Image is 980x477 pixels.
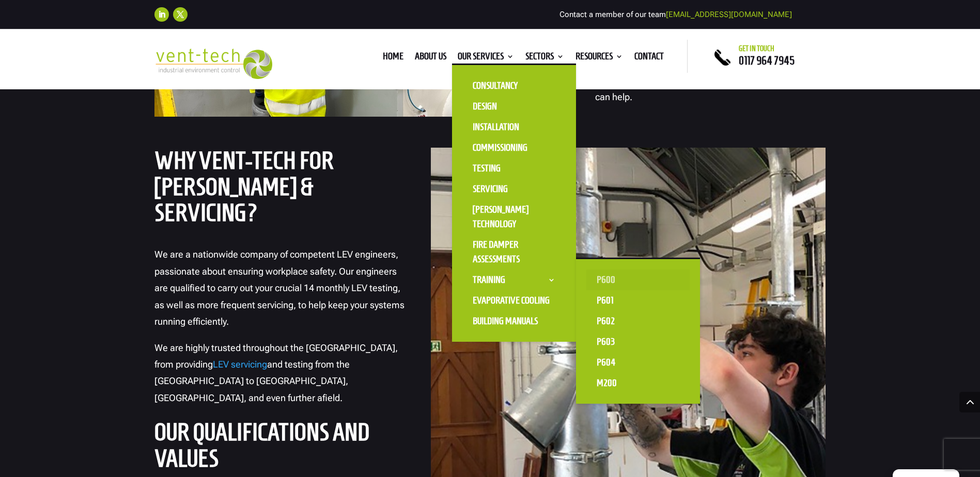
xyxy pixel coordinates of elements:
span: Contact a member of our team [559,10,792,19]
img: 2023-09-27T08_35_16.549ZVENT-TECH---Clear-background [154,49,273,79]
a: P604 [586,352,690,373]
a: About us [415,53,446,64]
a: Sectors [525,53,564,64]
span: We are a nationwide company of competent LEV engineers, passionate about ensuring workplace safet... [154,249,405,327]
a: Design [462,96,566,117]
a: P602 [586,311,690,331]
a: Fire Damper Assessments [462,234,566,269]
a: Commissioning [462,137,566,158]
a: Building Manuals [462,311,566,331]
a: Home [383,53,403,64]
h2: Our Qualifications and Values [154,419,411,476]
span: We are highly trusted throughout the [GEOGRAPHIC_DATA], from providing [154,342,398,370]
a: LEV servicing [213,359,267,370]
a: [EMAIL_ADDRESS][DOMAIN_NAME] [666,10,792,19]
a: Installation [462,117,566,137]
a: Servicing [462,179,566,199]
a: P600 [586,269,690,290]
a: Follow on LinkedIn [154,7,169,22]
a: M200 [586,373,690,393]
a: Consultancy [462,75,566,96]
span: Get in touch [739,44,774,53]
a: 0117 964 7945 [739,54,795,67]
h2: Why Vent-Tech for [PERSON_NAME] & Servicing? [154,148,411,231]
a: Our Services [458,53,514,64]
a: P601 [586,290,690,311]
a: Follow on X [173,7,188,22]
a: Testing [462,158,566,179]
a: Resources [575,53,623,64]
a: [PERSON_NAME] Technology [462,199,566,234]
a: Contact [634,53,664,64]
a: Evaporative Cooling [462,290,566,311]
span: and testing from the [GEOGRAPHIC_DATA] to [GEOGRAPHIC_DATA], [GEOGRAPHIC_DATA], and even further ... [154,359,350,403]
a: Training [462,269,566,290]
a: P603 [586,331,690,352]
